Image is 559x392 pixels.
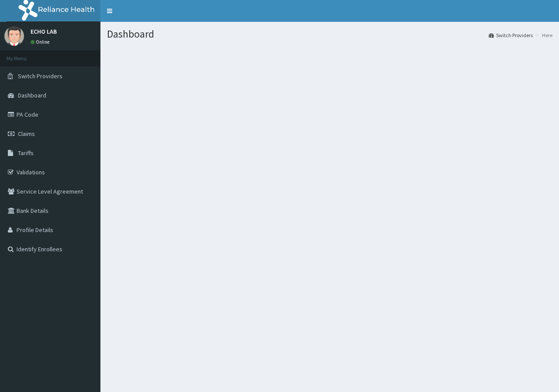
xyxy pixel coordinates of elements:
span: Switch Providers [18,72,62,80]
h1: Dashboard [107,28,552,40]
span: Tariffs [18,149,34,157]
a: Switch Providers [489,31,533,39]
a: Online [31,39,52,45]
img: User Image [4,26,24,46]
li: Here [534,31,552,39]
p: ECHO LAB [31,28,57,35]
span: Dashboard [18,91,46,99]
span: Claims [18,130,35,138]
